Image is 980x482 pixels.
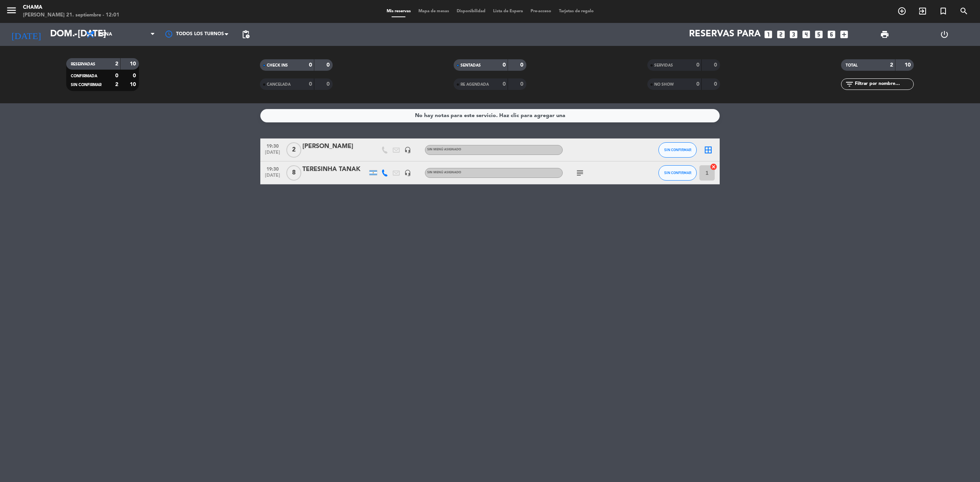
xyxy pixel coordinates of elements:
[23,4,119,11] div: CHAMA
[854,80,913,88] input: Filtrar por nombre...
[263,141,282,150] span: 19:30
[658,142,697,158] button: SIN CONFIRMAR
[327,81,331,87] strong: 0
[263,150,282,159] span: [DATE]
[918,7,927,16] i: exit_to_app
[696,81,699,87] strong: 0
[115,73,118,78] strong: 0
[71,83,101,87] span: SIN CONFIRMAR
[415,111,565,120] div: No hay notas para este servicio. Haz clic para agregar una
[575,168,585,177] i: subject
[302,164,367,174] div: TERESINHA TANAK
[664,171,691,175] span: SIN CONFIRMAR
[115,82,118,87] strong: 2
[302,142,367,151] div: [PERSON_NAME]
[654,83,674,86] span: NO SHOW
[890,62,893,68] strong: 2
[99,32,112,37] span: Cena
[915,23,974,46] div: LOG OUT
[23,11,119,19] div: [PERSON_NAME] 21. septiembre - 12:01
[71,62,95,66] span: RESERVADAS
[527,9,555,13] span: Pre-acceso
[897,7,906,16] i: add_circle_outline
[263,173,282,182] span: [DATE]
[241,30,250,39] span: pending_actions
[133,73,137,78] strong: 0
[415,9,453,13] span: Mapa de mesas
[263,164,282,173] span: 19:30
[654,64,673,67] span: SERVIDAS
[286,165,301,181] span: 8
[383,9,415,13] span: Mis reservas
[763,29,773,39] i: looks_one
[826,29,836,39] i: looks_6
[664,148,691,152] span: SIN CONFIRMAR
[939,7,948,16] i: turned_in_not
[503,81,506,87] strong: 0
[520,81,525,87] strong: 0
[286,142,301,158] span: 2
[959,7,969,16] i: search
[801,29,811,39] i: looks_4
[714,81,719,87] strong: 0
[814,29,824,39] i: looks_5
[267,83,291,86] span: CANCELADA
[427,171,461,174] span: Sin menú asignado
[789,29,799,39] i: looks_3
[710,163,717,171] i: cancel
[6,26,46,43] i: [DATE]
[461,83,489,86] span: RE AGENDADA
[71,30,80,39] i: arrow_drop_down
[6,5,17,19] button: menu
[846,64,857,67] span: TOTAL
[71,74,97,78] span: CONFIRMADA
[555,9,598,13] span: Tarjetas de regalo
[6,5,17,16] i: menu
[130,61,137,67] strong: 10
[880,30,889,39] span: print
[503,62,506,68] strong: 0
[905,62,912,68] strong: 10
[776,29,786,39] i: looks_two
[309,62,312,68] strong: 0
[689,29,761,40] span: Reservas para
[704,145,713,155] i: border_all
[130,82,137,87] strong: 10
[714,62,719,68] strong: 0
[327,62,331,68] strong: 0
[427,148,461,151] span: Sin menú asignado
[404,169,411,176] i: headset_mic
[309,81,312,87] strong: 0
[461,64,481,67] span: SENTADAS
[940,30,949,39] i: power_settings_new
[404,147,411,153] i: headset_mic
[520,62,525,68] strong: 0
[489,9,527,13] span: Lista de Espera
[845,80,854,89] i: filter_list
[453,9,489,13] span: Disponibilidad
[115,61,118,67] strong: 2
[267,64,288,67] span: CHECK INS
[696,62,699,68] strong: 0
[658,165,697,181] button: SIN CONFIRMAR
[839,29,849,39] i: add_box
